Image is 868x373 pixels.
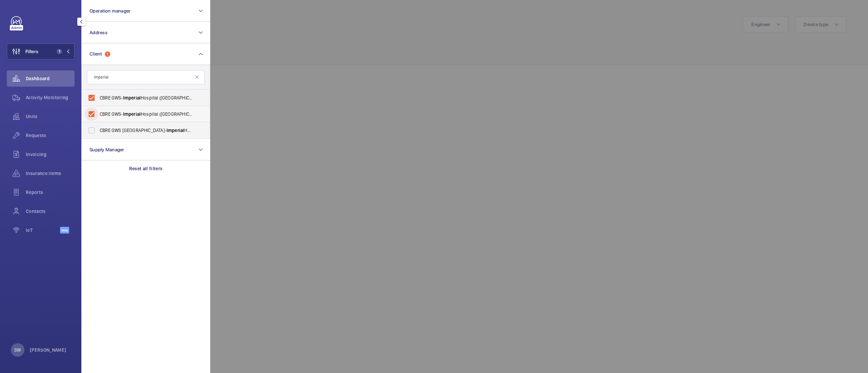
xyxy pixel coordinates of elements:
span: IoT [26,227,60,234]
span: Invoicing [26,151,75,158]
span: Beta [60,227,69,234]
span: 1 [57,49,62,54]
span: Insurance items [26,170,75,177]
span: Filters [25,48,38,55]
span: Units [26,113,75,120]
span: Requests [26,132,75,139]
button: Filters1 [7,43,75,60]
span: Activity Monitoring [26,94,75,101]
p: [PERSON_NAME] [30,347,66,353]
span: Contacts [26,208,75,215]
span: Reports [26,189,75,196]
span: Dashboard [26,75,75,82]
p: SW [14,347,21,353]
